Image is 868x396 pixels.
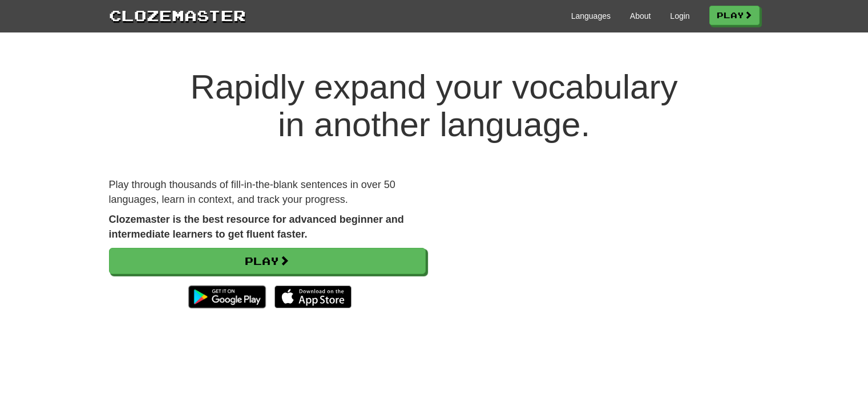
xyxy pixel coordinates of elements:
[109,178,426,207] p: Play through thousands of fill-in-the-blank sentences in over 50 languages, learn in context, and...
[109,214,404,240] strong: Clozemaster is the best resource for advanced beginner and intermediate learners to get fluent fa...
[709,6,760,25] a: Play
[630,10,651,22] a: About
[109,248,426,274] a: Play
[109,5,246,26] a: Clozemaster
[274,285,352,308] img: Download_on_the_App_Store_Badge_US-UK_135x40-25178aeef6eb6b83b96f5f2d004eda3bffbb37122de64afbaef7...
[571,10,611,22] a: Languages
[183,280,271,314] img: Get it on Google Play
[670,10,689,22] a: Login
